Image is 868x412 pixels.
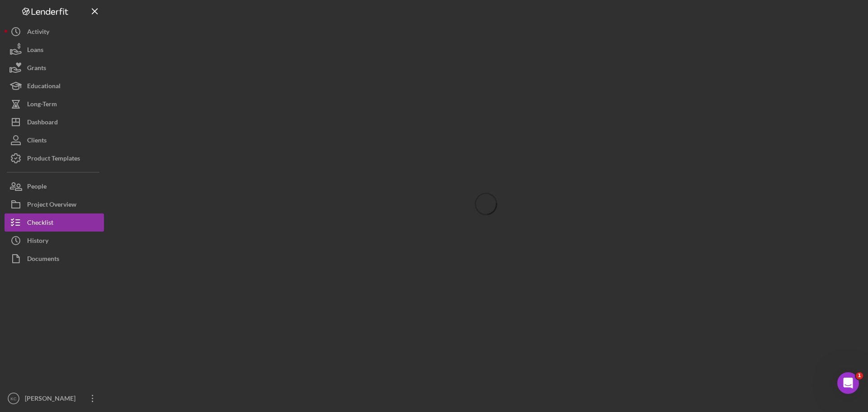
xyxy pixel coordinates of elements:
text: KC [10,396,16,401]
div: Product Templates [27,149,80,170]
div: People [27,177,47,198]
div: Project Overview [27,195,76,216]
button: Product Templates [5,149,104,167]
div: [PERSON_NAME] [23,389,81,410]
div: Dashboard [27,113,58,133]
button: Long-Term [5,95,104,113]
div: Activity [27,23,49,43]
button: Documents [5,250,104,268]
button: Clients [5,131,104,149]
button: Activity [5,23,104,41]
button: People [5,177,104,195]
div: Loans [27,41,43,61]
div: Educational [27,77,61,97]
button: Educational [5,77,104,95]
div: Grants [27,59,46,79]
button: Checklist [5,213,104,232]
button: Dashboard [5,113,104,131]
button: KC[PERSON_NAME] [5,389,104,407]
div: Clients [27,131,47,152]
div: Documents [27,250,59,270]
button: Loans [5,41,104,59]
span: 1 [856,372,863,379]
iframe: Intercom live chat [837,372,859,394]
div: History [27,232,48,252]
div: Checklist [27,213,53,234]
button: Grants [5,59,104,77]
div: Long-Term [27,95,57,115]
button: History [5,232,104,250]
button: Project Overview [5,195,104,213]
